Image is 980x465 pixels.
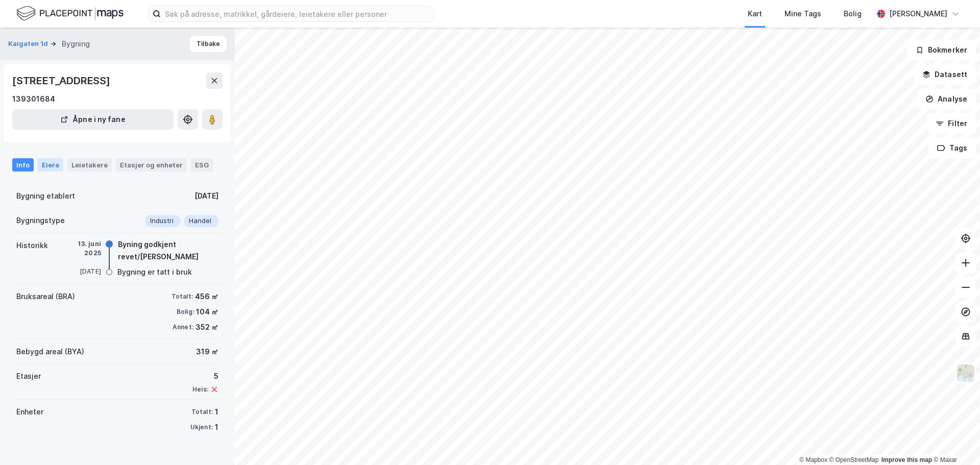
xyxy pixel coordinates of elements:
[60,239,101,257] div: 13. juni 2025
[191,408,213,416] div: Totalt:
[194,190,218,202] div: [DATE]
[889,8,947,20] div: [PERSON_NAME]
[38,158,63,172] div: Eiere
[215,421,218,433] div: 1
[192,385,208,394] div: Heis:
[12,93,55,105] div: 139301684
[196,346,218,358] div: 319 ㎡
[12,72,112,89] div: [STREET_ADDRESS]
[928,138,976,158] button: Tags
[917,89,976,109] button: Analyse
[8,39,50,49] button: Kaigaten 1d
[215,406,218,418] div: 1
[844,8,862,20] div: Bolig
[60,267,101,276] div: [DATE]
[956,363,975,383] img: Z
[829,456,879,463] a: OpenStreetMap
[907,40,976,60] button: Bokmerker
[12,109,174,130] button: Åpne i ny fane
[16,5,124,22] img: logo.f888ab2527a4732fd821a326f86c7f29.svg
[748,8,762,20] div: Kart
[16,190,75,202] div: Bygning etablert
[16,406,43,418] div: Enheter
[16,290,75,303] div: Bruksareal (BRA)
[914,64,976,85] button: Datasett
[171,292,193,301] div: Totalt:
[173,323,193,331] div: Annet:
[195,321,218,333] div: 352 ㎡
[118,238,218,263] div: Byning godkjent revet/[PERSON_NAME]
[177,308,194,316] div: Bolig:
[12,158,34,172] div: Info
[16,214,65,227] div: Bygningstype
[881,456,932,463] a: Improve this map
[190,423,213,431] div: Ukjent:
[67,158,112,172] div: Leietakere
[799,456,827,463] a: Mapbox
[120,160,183,169] div: Etasjer og enheter
[117,266,192,278] div: Bygning er tatt i bruk
[785,8,821,20] div: Mine Tags
[62,38,90,50] div: Bygning
[161,6,433,21] input: Søk på adresse, matrikkel, gårdeiere, leietakere eller personer
[192,370,218,382] div: 5
[927,113,976,134] button: Filter
[16,370,41,382] div: Etasjer
[929,416,980,465] iframe: Chat Widget
[16,239,48,252] div: Historikk
[929,416,980,465] div: Kontrollprogram for chat
[190,36,227,52] button: Tilbake
[16,346,84,358] div: Bebygd areal (BYA)
[195,290,218,303] div: 456 ㎡
[191,158,213,172] div: ESG
[196,306,218,318] div: 104 ㎡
